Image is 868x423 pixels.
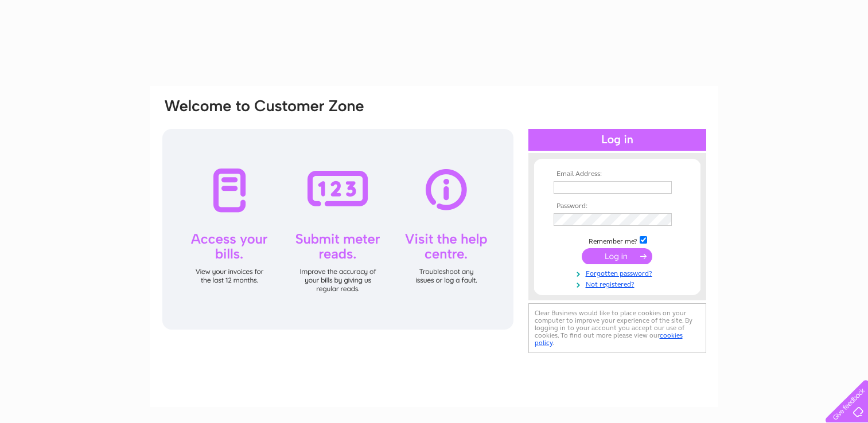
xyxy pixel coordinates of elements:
th: Password: [551,202,684,210]
td: Remember me? [551,234,684,246]
div: Clear Business would like to place cookies on your computer to improve your experience of the sit... [528,303,706,353]
th: Email Address: [551,170,684,178]
input: Submit [582,248,652,264]
a: Forgotten password? [554,267,684,278]
a: Not registered? [554,278,684,289]
a: cookies policy [535,331,683,347]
